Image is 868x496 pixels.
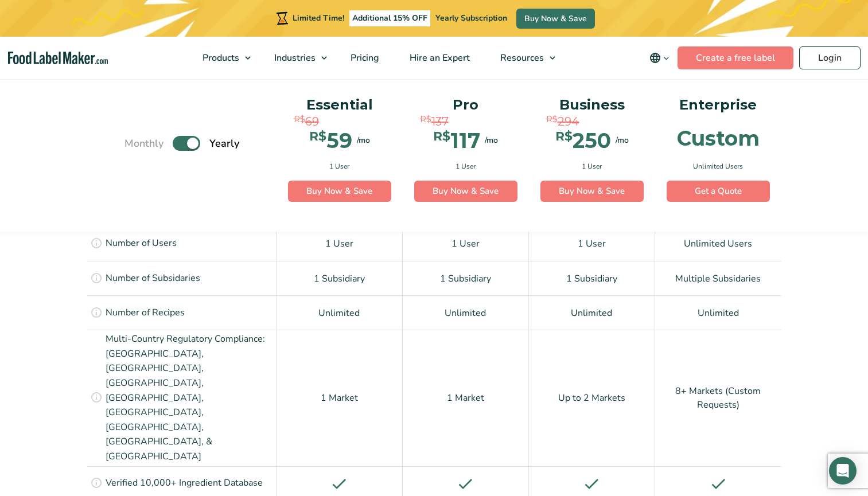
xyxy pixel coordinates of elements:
[124,135,164,151] span: Monthly
[305,112,319,130] span: 69
[431,112,449,130] span: 137
[616,134,629,146] span: /mo
[288,94,391,116] p: Essential
[582,161,602,171] span: 1 User
[678,46,793,69] a: Create a free label
[294,112,305,126] span: R$
[106,332,273,464] p: Multi-Country Regulatory Compliance: [GEOGRAPHIC_DATA], [GEOGRAPHIC_DATA], [GEOGRAPHIC_DATA], [GE...
[188,37,256,79] a: Products
[414,94,517,116] p: Pro
[546,112,558,126] span: R$
[529,261,655,295] div: 1 Subsidiary
[414,180,517,202] a: Buy Now & Save
[336,37,392,79] a: Pricing
[529,295,655,330] div: Unlimited
[420,112,431,126] span: R$
[106,236,177,251] p: Number of Users
[277,226,403,261] div: 1 User
[288,180,391,202] a: Buy Now & Save
[677,127,760,148] div: Custom
[329,161,349,171] span: 1 User
[456,161,476,171] span: 1 User
[406,52,471,64] span: Hire an Expert
[799,46,861,69] a: Login
[485,134,498,146] span: /mo
[540,180,644,202] a: Buy Now & Save
[209,135,239,151] span: Yearly
[403,226,529,261] div: 1 User
[433,130,480,150] div: 117
[529,330,655,466] div: Up to 2 Markets
[349,10,430,26] span: Additional 15% OFF
[655,261,781,295] div: Multiple Subsidaries
[667,180,770,202] a: Get a Quote
[540,94,644,116] p: Business
[277,295,403,330] div: Unlimited
[395,37,482,79] a: Hire an Expert
[433,130,450,142] span: R$
[106,476,263,491] p: Verified 10,000+ Ingredient Database
[655,330,781,466] div: 8+ Markets (Custom Requests)
[357,134,370,146] span: /mo
[106,271,200,286] p: Number of Subsidaries
[485,37,561,79] a: Resources
[655,295,781,330] div: Unlimited
[199,52,240,64] span: Products
[497,52,545,64] span: Resources
[309,130,352,150] div: 59
[309,130,326,142] span: R$
[529,226,655,261] div: 1 User
[435,13,507,24] span: Yearly Subscription
[555,130,573,142] span: R$
[403,295,529,330] div: Unlimited
[403,261,529,295] div: 1 Subsidiary
[173,136,200,151] label: Toggle
[693,161,743,171] span: Unlimited Users
[293,13,344,24] span: Limited Time!
[277,261,403,295] div: 1 Subsidiary
[403,330,529,466] div: 1 Market
[271,52,317,64] span: Industries
[106,306,185,321] p: Number of Recipes
[829,457,857,485] div: Open Intercom Messenger
[277,330,403,466] div: 1 Market
[667,94,770,116] p: Enterprise
[555,130,611,150] div: 250
[558,112,579,130] span: 294
[516,9,595,29] a: Buy Now & Save
[347,52,380,64] span: Pricing
[259,37,333,79] a: Industries
[655,226,781,261] div: Unlimited Users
